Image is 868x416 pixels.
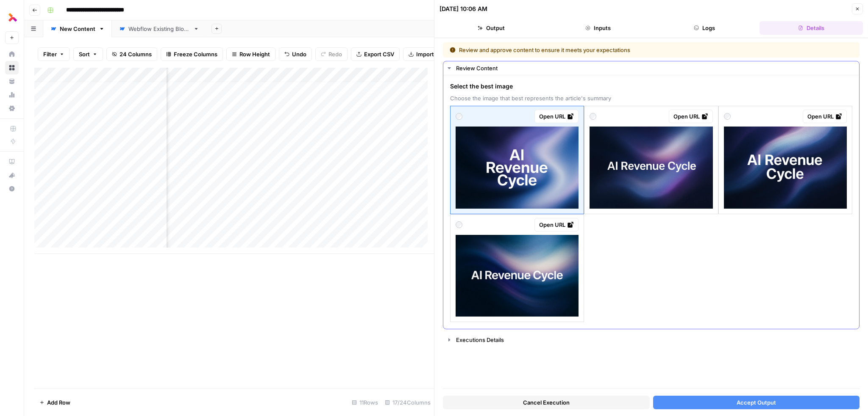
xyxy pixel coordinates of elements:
span: Row Height [239,50,270,58]
button: Help + Support [5,182,19,196]
div: Review and approve content to ensure it meets your expectations [450,46,742,54]
div: Executions Details [456,336,854,344]
span: Export CSV [364,50,394,58]
button: Redo [315,47,348,61]
button: Freeze Columns [161,47,223,61]
button: Undo [279,47,312,61]
div: Open URL [539,112,574,121]
a: AirOps Academy [5,155,19,168]
img: Thoughtful AI Content Engine Logo [5,10,20,25]
a: Settings [5,102,19,115]
button: Executions Details [443,333,859,347]
a: Your Data [5,74,19,88]
img: image.webp [456,235,579,317]
div: Webflow Existing Blogs [128,25,190,33]
button: 24 Columns [106,47,157,61]
span: Select the best image [450,82,852,91]
a: Usage [5,88,19,102]
button: What's new? [5,168,19,182]
button: Sort [73,47,103,61]
span: Undo [292,50,306,58]
span: Import CSV [416,50,447,58]
div: New Content [60,25,95,33]
span: 24 Columns [120,50,152,58]
button: Inputs [546,21,650,35]
a: Open URL [534,110,579,123]
button: Logs [653,21,757,35]
button: Export CSV [351,47,400,61]
div: [DATE] 10:06 AM [440,5,487,13]
button: Workspace: Thoughtful AI Content Engine [5,7,19,28]
button: Filter [38,47,70,61]
span: Freeze Columns [174,50,217,58]
a: Browse [5,61,19,74]
div: 17/24 Columns [381,396,434,409]
a: Open URL [534,218,579,231]
div: What's new? [6,169,18,182]
span: Cancel Execution [523,398,570,407]
img: image.webp [590,127,712,209]
div: Open URL [807,112,842,121]
span: Choose the image that best represents the article's summary [450,94,852,102]
div: 11 Rows [348,396,381,409]
button: Import CSV [403,47,452,61]
a: Webflow Existing Blogs [112,20,206,37]
span: Sort [79,50,90,58]
div: Review Content [456,64,854,72]
button: Cancel Execution [443,396,650,409]
button: Review Content [443,61,859,75]
img: image.webp [724,127,847,209]
button: Add Row [34,396,75,409]
button: Details [759,21,863,35]
span: Filter [43,50,57,58]
span: Add Row [47,398,70,407]
div: Open URL [673,112,708,121]
button: Row Height [226,47,275,61]
span: Redo [328,50,342,58]
a: New Content [43,20,112,37]
div: Review Content [443,75,859,329]
span: Accept Output [737,398,776,407]
button: Accept Output [653,396,860,409]
a: Open URL [803,110,847,123]
img: image.webp [456,127,579,209]
a: Home [5,47,19,61]
button: Output [440,21,543,35]
a: Open URL [669,110,713,123]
